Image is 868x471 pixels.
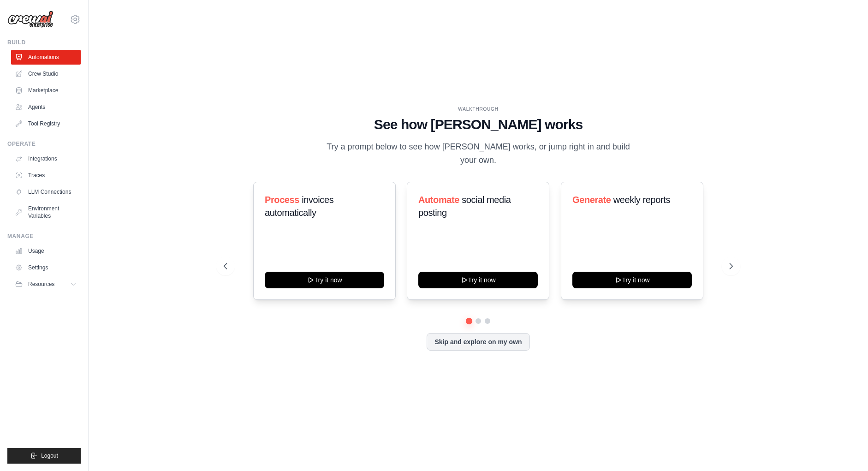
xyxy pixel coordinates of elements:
span: social media posting [418,195,511,218]
a: Crew Studio [11,66,81,81]
a: Usage [11,244,81,258]
button: Resources [11,277,81,292]
button: Try it now [418,272,538,288]
a: Automations [11,50,81,65]
a: Agents [11,100,81,114]
a: LLM Connections [11,185,81,199]
button: Skip and explore on my own [427,333,529,351]
span: Generate [572,195,611,205]
div: Manage [7,233,81,240]
a: Marketplace [11,83,81,98]
span: Process [265,195,299,205]
div: Build [7,39,81,46]
a: Settings [11,260,81,275]
a: Traces [11,168,81,183]
a: Environment Variables [11,201,81,223]
span: Resources [28,280,54,288]
img: Logo [7,11,54,28]
h1: See how [PERSON_NAME] works [224,116,733,133]
span: Automate [418,195,459,205]
p: Try a prompt below to see how [PERSON_NAME] works, or jump right in and build your own. [323,140,633,167]
span: Logout [41,452,58,459]
a: Integrations [11,151,81,166]
div: Operate [7,140,81,148]
a: Tool Registry [11,116,81,131]
div: WALKTHROUGH [224,106,733,113]
button: Try it now [572,272,692,288]
button: Try it now [265,272,384,288]
button: Logout [7,448,81,464]
span: weekly reports [613,195,670,205]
